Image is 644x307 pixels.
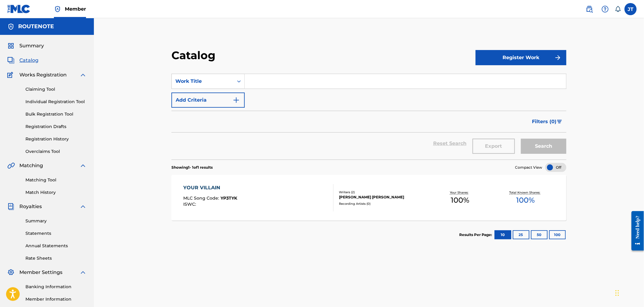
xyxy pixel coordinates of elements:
[25,243,87,249] a: Annual Statements
[79,71,87,79] img: expand
[54,5,61,13] img: Top Rightsholder
[616,284,619,302] div: Drag
[25,86,87,93] a: Claiming Tool
[476,50,566,65] button: Register Work
[586,5,593,13] img: search
[25,177,87,183] a: Matching Tool
[529,114,566,129] button: Filters (0)
[557,120,562,123] img: filter
[65,5,86,12] span: Member
[583,3,596,15] a: Public Search
[19,269,62,276] span: Member Settings
[7,162,15,169] img: Matching
[516,195,535,206] span: 100 %
[339,190,427,194] div: Writers ( 2 )
[513,230,529,239] button: 25
[25,111,87,117] a: Bulk Registration Tool
[7,203,15,210] img: Royalties
[25,284,87,290] a: Banking Information
[515,165,543,170] span: Compact View
[79,162,87,169] img: expand
[171,49,218,62] h2: Catalog
[627,206,644,255] iframe: Resource Center
[625,3,637,15] div: User Menu
[183,195,221,201] span: MLC Song Code :
[614,278,644,307] iframe: Chat Widget
[171,175,566,221] a: YOUR VILLAINMLC Song Code:YP3TYKISWC:Writers (2)[PERSON_NAME] [PERSON_NAME]Recording Artists (0)Y...
[339,194,427,200] div: [PERSON_NAME] [PERSON_NAME]
[18,23,54,30] h5: ROUTENOTE
[171,74,566,160] form: Search Form
[171,93,245,108] button: Add Criteria
[531,230,548,239] button: 50
[25,136,87,142] a: Registration History
[79,203,87,210] img: expand
[7,57,15,64] img: Catalog
[599,3,611,15] div: Help
[19,42,44,49] span: Summary
[25,255,87,261] a: Rate Sheets
[25,296,87,302] a: Member Information
[171,165,213,170] p: Showing 1 - 1 of 1 results
[459,232,494,238] p: Results Per Page:
[183,184,237,191] div: YOUR VILLAIN
[532,118,557,125] span: Filters ( 0 )
[510,190,542,195] p: Total Known Shares:
[7,71,15,79] img: Works Registration
[19,57,38,64] span: Catalog
[233,96,240,104] img: 9d2ae6d4665cec9f34b9.svg
[7,23,15,30] img: Accounts
[19,71,67,79] span: Works Registration
[7,269,15,276] img: Member Settings
[339,201,427,206] div: Recording Artists ( 0 )
[7,57,38,64] a: CatalogCatalog
[549,230,566,239] button: 100
[554,54,562,61] img: f7272a7cc735f4ea7f67.svg
[19,203,42,210] span: Royalties
[25,189,87,196] a: Match History
[221,195,237,201] span: YP3TYK
[451,195,469,206] span: 100 %
[615,6,621,12] div: Notifications
[7,42,15,49] img: Summary
[25,99,87,105] a: Individual Registration Tool
[25,148,87,155] a: Overclaims Tool
[7,42,44,49] a: SummarySummary
[25,218,87,224] a: Summary
[7,5,31,13] img: MLC Logo
[183,201,198,207] span: ISWC :
[19,162,43,169] span: Matching
[25,123,87,130] a: Registration Drafts
[495,230,511,239] button: 10
[175,78,230,85] div: Work Title
[602,5,609,13] img: help
[450,190,470,195] p: Your Shares:
[79,269,87,276] img: expand
[25,230,87,237] a: Statements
